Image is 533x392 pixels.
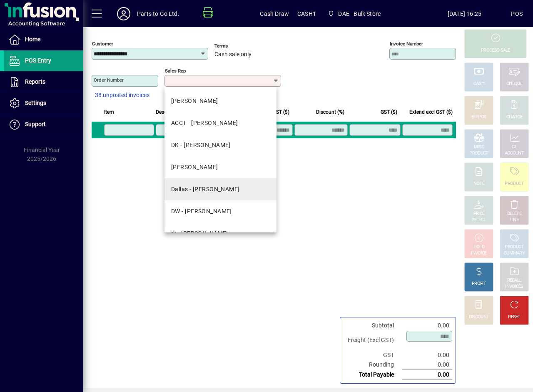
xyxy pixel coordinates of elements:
[481,47,510,54] div: PROCESS SALE
[164,156,276,178] mat-option: LD - Laurie Dawes
[4,93,83,114] a: Settings
[473,81,484,87] div: CASH
[171,119,238,127] div: ACCT - [PERSON_NAME]
[474,144,484,150] div: MISC
[505,181,523,187] div: PRODUCT
[214,43,264,49] span: Terms
[471,250,486,257] div: INVOICE
[508,314,521,320] div: RESET
[25,57,51,64] span: POS Entry
[171,185,240,194] div: Dallas - [PERSON_NAME]
[4,72,83,92] a: Reports
[473,244,484,250] div: HOLD
[504,250,525,257] div: SUMMARY
[137,7,179,20] div: Parts to Go Ltd.
[506,81,522,87] div: CHEQUE
[92,41,113,47] mat-label: Customer
[171,207,232,216] div: DW - [PERSON_NAME]
[469,150,488,157] div: PRODUCT
[25,78,45,85] span: Reports
[171,229,228,238] div: rk - [PERSON_NAME]
[171,97,218,105] div: [PERSON_NAME]
[402,321,452,330] td: 0.00
[297,7,316,20] span: CASH1
[25,36,40,42] span: Home
[164,222,276,245] mat-option: rk - Rajat Kapoor
[324,6,384,21] span: DAE - Bulk Store
[344,350,402,360] td: GST
[4,114,83,135] a: Support
[473,211,485,217] div: PRICE
[469,314,489,320] div: DISCOUNT
[25,121,46,127] span: Support
[171,141,231,150] div: DK - [PERSON_NAME]
[214,51,252,58] span: Cash sale only
[25,100,46,106] span: Settings
[402,360,452,370] td: 0.00
[390,41,423,47] mat-label: Invoice number
[505,150,524,157] div: ACCOUNT
[472,217,486,223] div: SELECT
[344,330,402,350] td: Freight (Excl GST)
[402,350,452,360] td: 0.00
[418,7,511,20] span: [DATE] 16:25
[510,217,518,223] div: LINE
[95,91,149,100] span: 38 unposted invoices
[164,178,276,200] mat-option: Dallas - Dallas Iosefo
[92,88,153,103] button: 38 unposted invoices
[338,7,381,20] span: DAE - Bulk Store
[507,211,521,217] div: DELETE
[165,68,186,74] mat-label: Sales rep
[164,134,276,156] mat-option: DK - Dharmendra Kumar
[164,112,276,134] mat-option: ACCT - David Wynne
[94,77,124,83] mat-label: Order number
[164,90,276,112] mat-option: DAVE - Dave Keogan
[4,29,83,50] a: Home
[344,360,402,370] td: Rounding
[381,107,397,117] span: GST ($)
[505,244,523,250] div: PRODUCT
[171,163,218,172] div: [PERSON_NAME]
[512,144,517,150] div: GL
[505,284,523,290] div: INVOICES
[471,114,487,120] div: EFTPOS
[344,370,402,380] td: Total Payable
[472,281,486,287] div: PROFIT
[104,107,114,117] span: Item
[344,321,402,330] td: Subtotal
[156,107,181,117] span: Description
[316,107,344,117] span: Discount (%)
[409,107,453,117] span: Extend excl GST ($)
[260,7,289,20] span: Cash Draw
[473,181,484,187] div: NOTE
[506,114,523,120] div: CHARGE
[507,277,522,284] div: RECALL
[164,200,276,222] mat-option: DW - Dave Wheatley
[402,370,452,380] td: 0.00
[511,7,523,20] div: POS
[110,6,137,21] button: Profile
